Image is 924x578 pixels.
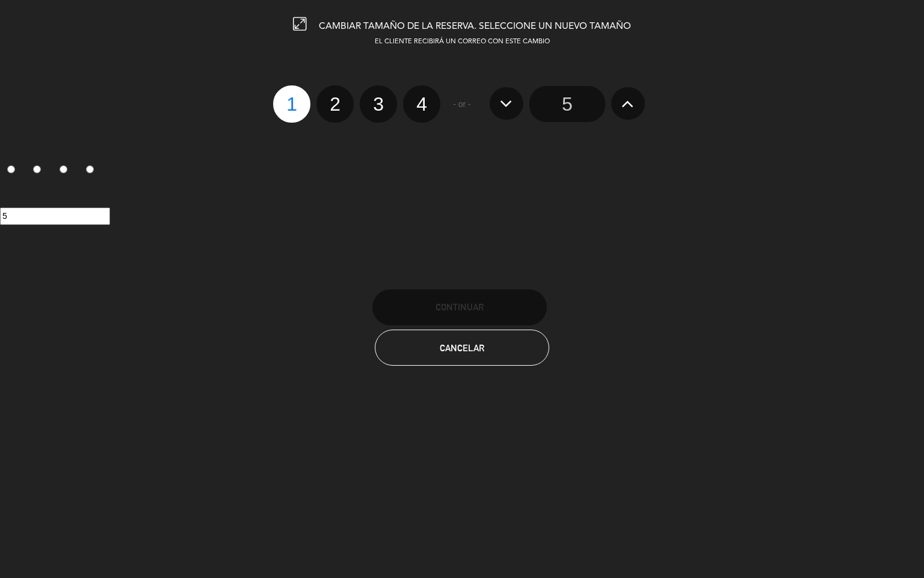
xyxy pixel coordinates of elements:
span: Cancelar [440,343,484,353]
button: Cancelar [375,330,549,366]
label: 2 [26,161,53,181]
button: Continuar [372,289,547,325]
label: 2 [316,85,354,123]
label: 3 [53,161,79,181]
label: 4 [403,85,440,123]
input: 1 [7,165,15,173]
label: 4 [79,161,105,181]
input: 4 [86,165,94,173]
input: 3 [60,165,67,173]
label: 3 [360,85,397,123]
span: - or - [453,97,471,111]
span: Continuar [436,302,484,312]
span: EL CLIENTE RECIBIRÁ UN CORREO CON ESTE CAMBIO [375,38,550,45]
input: 2 [33,165,41,173]
span: CAMBIAR TAMAÑO DE LA RESERVA. SELECCIONE UN NUEVO TAMAÑO [319,22,631,31]
label: 1 [273,85,310,123]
